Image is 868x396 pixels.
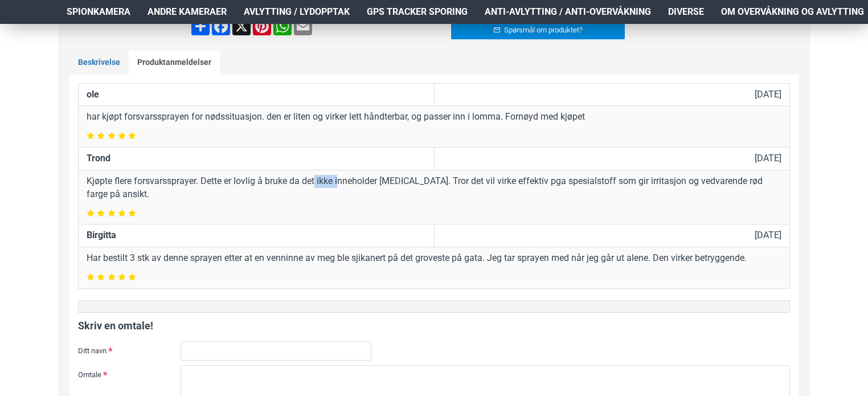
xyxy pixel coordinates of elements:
[78,341,181,360] label: Ditt navn
[87,230,116,240] strong: Birgitta
[231,17,252,35] a: X
[485,5,651,19] span: Anti-avlytting / Anti-overvåkning
[434,84,789,107] td: [DATE]
[129,51,220,75] a: Produktanmeldelser
[244,5,350,19] span: Avlytting / Lydopptak
[668,5,704,19] span: Diverse
[434,148,789,170] td: [DATE]
[148,5,227,19] span: Andre kameraer
[293,17,313,35] a: Email
[211,17,231,35] a: Facebook
[87,252,781,265] p: Har bestilt 3 stk av denne sprayen etter at en venninne av meg ble sjikanert på det groveste på g...
[367,5,468,19] span: GPS Tracker Sporing
[721,5,864,19] span: Om overvåkning og avlytting
[69,51,129,75] a: Beskrivelse
[190,17,211,35] a: Share
[78,319,790,333] h4: Skriv en omtale!
[87,153,110,164] strong: Trond
[87,175,781,201] p: Kjøpte flere forsvarssprayer. Dette er lovlig å bruke da det ikke inneholder [MEDICAL_DATA]. Tror...
[87,89,99,100] strong: ole
[78,365,181,383] label: Omtale
[67,5,130,19] span: Spionkamera
[87,111,781,124] p: har kjøpt forsvarssprayen for nødssituasjon. den er liten og virker lett håndterbar, og passer in...
[451,21,625,39] a: Spørsmål om produktet?
[272,17,293,35] a: WhatsApp
[434,224,789,247] td: [DATE]
[252,17,272,35] a: Pinterest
